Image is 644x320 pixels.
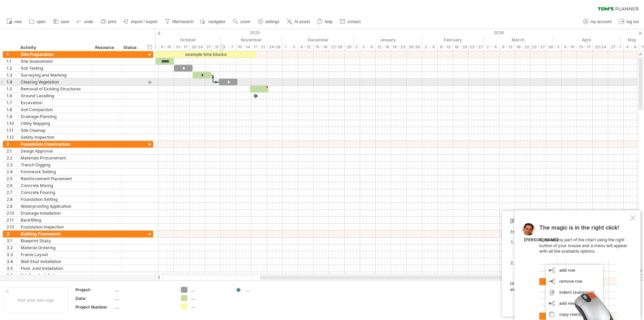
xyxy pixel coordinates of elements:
[21,72,88,78] div: Surveying and Marking
[21,58,88,65] div: Site Assessment
[21,134,88,140] div: Safety Inspection
[190,43,205,51] div: 20-24
[21,265,88,272] div: Floor Joist Installation
[524,237,559,243] div: [PERSON_NAME]
[283,43,298,51] div: 1 - 5
[500,43,515,51] div: 9 - 13
[7,251,17,258] div: 3.3
[21,79,88,85] div: Clearing Vegetation
[7,51,17,58] div: 1
[338,17,363,26] a: contact
[122,17,160,26] a: import / export
[163,17,196,26] a: filter/search
[21,251,88,258] div: Frame Layout
[51,17,71,26] a: save
[7,272,17,279] div: 3.6
[21,162,88,168] div: Trench Digging
[7,127,17,134] div: 1.11
[294,19,310,24] span: AI assist
[315,17,335,26] a: help
[191,287,228,293] div: ....
[14,19,22,24] span: new
[159,43,174,51] div: 6 - 10
[7,258,17,265] div: 3.4
[21,86,88,92] div: Removal of Existing Structures
[591,19,612,24] span: my account
[7,189,17,196] div: 2.7
[7,58,17,65] div: 1.1
[7,182,17,189] div: 2.6
[208,19,225,24] span: navigator
[21,196,88,203] div: Foundation Setting
[593,43,608,51] div: 20-24
[115,295,173,301] div: ....
[3,287,68,313] div: Add your own logo
[84,19,93,24] span: undo
[21,113,88,120] div: Drainage Planning
[131,19,157,24] span: import / export
[345,43,360,51] div: 29 - 2
[7,224,17,230] div: 2.12
[7,86,17,92] div: 1.5
[484,36,552,43] div: March 2026
[298,43,314,51] div: 8 - 12
[21,106,88,113] div: Soil Compaction
[240,19,250,24] span: zoom
[7,210,17,216] div: 2.10
[95,44,116,51] div: Resource
[354,36,422,43] div: January 2026
[221,43,236,51] div: 3 - 7
[123,44,139,51] div: Status
[7,203,17,210] div: 2.9
[391,43,407,51] div: 19 - 23
[7,175,17,182] div: 2.5
[21,175,88,182] div: Reinforcement Placement
[469,43,484,51] div: 23 - 27
[75,295,113,301] div: Date:
[531,43,546,51] div: 23 - 27
[21,148,88,154] div: Design Approval
[20,44,88,51] div: Activity
[75,17,95,26] a: undo
[21,99,88,106] div: Excavation
[21,210,88,216] div: Drainage Installation
[174,43,190,51] div: 13 - 17
[61,19,69,24] span: save
[624,43,639,51] div: 4 - 8
[376,43,391,51] div: 12 - 16
[7,141,17,147] div: 2
[422,36,484,43] div: February 2026
[325,19,333,24] span: help
[205,43,221,51] div: 27 - 31
[608,43,624,51] div: 27 - 1
[21,189,88,196] div: Concrete Pouring
[7,244,17,251] div: 3.2
[7,168,17,175] div: 2.4
[347,19,361,24] span: contact
[5,17,24,26] a: new
[7,93,17,99] div: 1.6
[21,272,88,279] div: Subfloor Installation
[21,141,88,147] div: Foundation Construction
[108,19,116,24] span: print
[7,113,17,120] div: 1.9
[21,182,88,189] div: Concrete Mixing
[236,43,252,51] div: 10 - 14
[21,65,88,71] div: Soil Testing
[453,43,469,51] div: 16 - 20
[252,43,267,51] div: 17 - 21
[7,65,17,71] div: 1.2
[21,168,88,175] div: Formwork Setting
[438,43,453,51] div: 9 - 13
[149,36,221,43] div: October 2025
[7,155,17,161] div: 2.2
[37,19,46,24] span: open
[21,93,88,99] div: Ground Levelling
[510,230,629,310] div: The Tom's AI-assist can help you in two ways: Give it a try! With the undo button in the top tool...
[115,287,173,293] div: ....
[7,217,17,223] div: 2.11
[407,43,422,51] div: 26-30
[552,36,621,43] div: April 2026
[617,17,641,26] a: log out
[626,19,639,24] span: log out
